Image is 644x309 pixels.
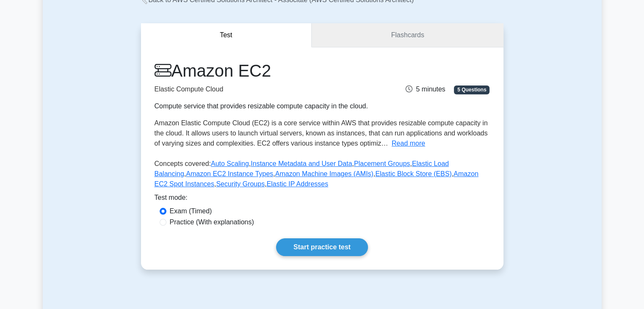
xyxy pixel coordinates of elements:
div: Compute service that provides resizable compute capacity in the cloud. [155,101,375,111]
span: 5 minutes [406,86,445,93]
a: Security Groups [216,180,265,188]
a: Flashcards [312,23,503,47]
div: Test mode: [155,193,490,206]
button: Read more [392,138,425,149]
p: Elastic Compute Cloud [155,84,375,94]
a: Amazon EC2 Instance Types [186,170,273,177]
span: 5 Questions [454,86,489,94]
span: Amazon Elastic Compute Cloud (EC2) is a core service within AWS that provides resizable compute c... [155,119,488,147]
label: Exam (Timed) [170,206,212,216]
label: Practice (With explanations) [170,217,254,227]
a: Placement Groups [354,160,410,167]
a: Amazon Machine Images (AMIs) [275,170,373,177]
h1: Amazon EC2 [155,61,375,81]
a: Start practice test [276,238,368,256]
p: Concepts covered: , , , , , , , , , [155,159,490,193]
a: Instance Metadata and User Data [251,160,352,167]
a: Elastic Block Store (EBS) [375,170,452,177]
a: Elastic IP Addresses [267,180,329,188]
a: Auto Scaling [211,160,249,167]
button: Test [141,23,312,47]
